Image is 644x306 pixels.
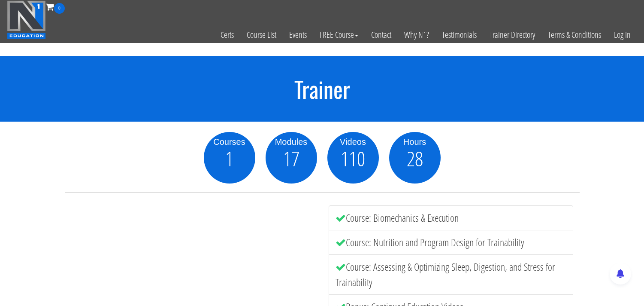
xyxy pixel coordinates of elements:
a: Events [283,14,313,56]
div: Modules [266,135,317,148]
span: 28 [407,148,423,169]
a: 0 [46,1,65,12]
div: Videos [327,135,379,148]
a: FREE Course [313,14,365,56]
a: Why N1? [398,14,435,56]
img: n1-education [7,0,46,39]
a: Contact [365,14,398,56]
a: Testimonials [435,14,483,56]
div: Hours [389,135,441,148]
a: Course List [240,14,283,56]
div: Courses [204,135,255,148]
a: Trainer Directory [483,14,541,56]
a: Terms & Conditions [541,14,608,56]
span: 110 [341,148,365,169]
span: 1 [225,148,233,169]
a: Log In [608,14,637,56]
li: Course: Biomechanics & Execution [329,205,573,230]
span: 17 [283,148,299,169]
li: Course: Assessing & Optimizing Sleep, Digestion, and Stress for Trainability [329,254,573,295]
span: 0 [54,3,65,14]
li: Course: Nutrition and Program Design for Trainability [329,230,573,255]
a: Certs [214,14,240,56]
